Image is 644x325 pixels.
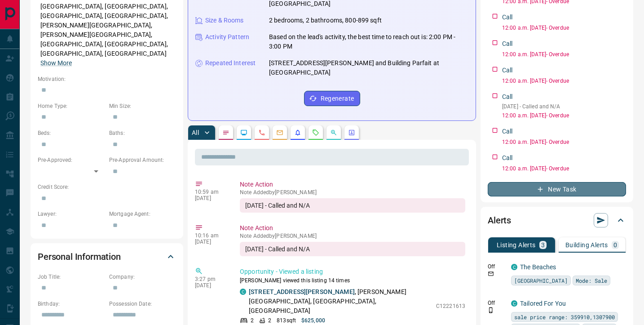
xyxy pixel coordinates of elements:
[258,129,265,136] svg: Calls
[240,129,247,136] svg: Lead Browsing Activity
[514,312,615,321] span: sale price range: 359910,1307900
[511,300,517,307] div: condos.ca
[38,300,105,308] p: Birthday:
[276,129,283,136] svg: Emails
[511,264,517,270] div: condos.ca
[38,246,176,267] div: Personal Information
[502,92,513,102] p: Call
[502,102,626,111] p: [DATE] - Called and N/A
[109,210,176,218] p: Mortgage Agent:
[576,276,607,285] span: Mode: Sale
[520,300,566,307] a: Tailored For You
[520,263,556,271] a: The Beaches
[488,299,506,307] p: Off
[488,263,506,271] p: Off
[488,307,494,313] svg: Push Notification Only
[38,75,176,83] p: Motivation:
[330,129,337,136] svg: Opportunities
[502,13,513,22] p: Call
[488,209,626,231] div: Alerts
[40,58,72,68] button: Show More
[109,102,176,110] p: Min Size:
[205,58,256,68] p: Repeated Interest
[502,39,513,49] p: Call
[304,91,360,106] button: Regenerate
[502,111,626,120] p: 12:00 a.m. [DATE] - Overdue
[38,273,105,281] p: Job Title:
[269,32,468,51] p: Based on the lead's activity, the best time to reach out is: 2:00 PM - 3:00 PM
[613,242,617,248] p: 0
[565,242,608,248] p: Building Alerts
[269,58,468,77] p: [STREET_ADDRESS][PERSON_NAME] and Building Parfait at [GEOGRAPHIC_DATA]
[502,138,626,146] p: 12:00 a.m. [DATE] - Overdue
[294,129,301,136] svg: Listing Alerts
[38,102,105,110] p: Home Type:
[514,276,568,285] span: [GEOGRAPHIC_DATA]
[195,276,226,282] p: 3:27 pm
[502,153,513,163] p: Call
[348,129,355,136] svg: Agent Actions
[436,302,465,310] p: C12221613
[240,276,465,285] p: [PERSON_NAME] viewed this listing 14 times
[195,189,226,195] p: 10:59 am
[109,156,176,164] p: Pre-Approval Amount:
[38,129,105,137] p: Beds:
[541,242,545,248] p: 3
[249,287,432,316] p: , [PERSON_NAME][GEOGRAPHIC_DATA], [GEOGRAPHIC_DATA], [GEOGRAPHIC_DATA]
[109,300,176,308] p: Possession Date:
[502,66,513,75] p: Call
[269,16,382,25] p: 2 bedrooms, 2 bathrooms, 800-899 sqft
[240,289,246,295] div: condos.ca
[38,183,176,191] p: Credit Score:
[312,129,319,136] svg: Requests
[502,50,626,58] p: 12:00 a.m. [DATE] - Overdue
[502,127,513,136] p: Call
[195,282,226,289] p: [DATE]
[502,165,626,173] p: 12:00 a.m. [DATE] - Overdue
[192,129,199,136] p: All
[205,16,244,25] p: Size & Rooms
[205,32,249,42] p: Activity Pattern
[109,273,176,281] p: Company:
[240,198,465,213] div: [DATE] - Called and N/A
[251,316,254,325] p: 2
[240,242,465,256] div: [DATE] - Called and N/A
[240,180,465,189] p: Note Action
[195,232,226,239] p: 10:16 am
[301,316,325,325] p: $625,000
[249,288,355,295] a: [STREET_ADDRESS][PERSON_NAME]
[38,210,105,218] p: Lawyer:
[109,129,176,137] p: Baths:
[497,242,536,248] p: Listing Alerts
[268,316,271,325] p: 2
[502,24,626,32] p: 12:00 a.m. [DATE] - Overdue
[195,195,226,201] p: [DATE]
[222,129,229,136] svg: Notes
[240,223,465,233] p: Note Action
[195,239,226,245] p: [DATE]
[38,156,105,164] p: Pre-Approved:
[488,213,511,227] h2: Alerts
[240,267,465,276] p: Opportunity - Viewed a listing
[277,316,296,325] p: 813 sqft
[240,189,465,196] p: Note Added by [PERSON_NAME]
[240,233,465,239] p: Note Added by [PERSON_NAME]
[488,271,494,277] svg: Email
[38,249,121,264] h2: Personal Information
[502,77,626,85] p: 12:00 a.m. [DATE] - Overdue
[488,182,626,196] button: New Task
